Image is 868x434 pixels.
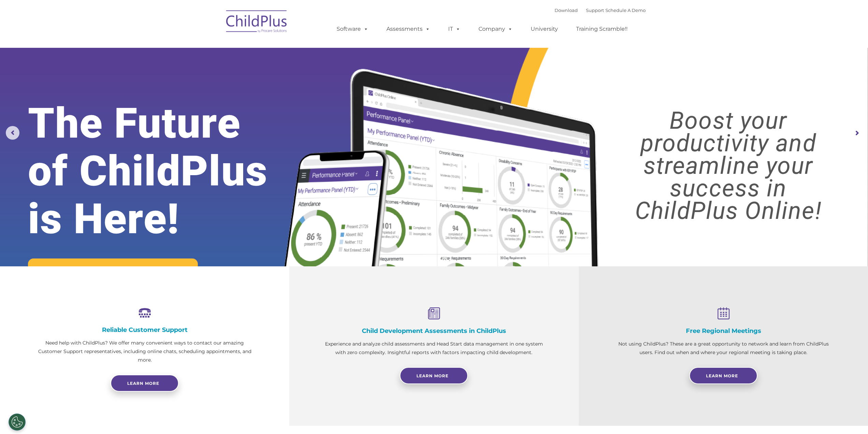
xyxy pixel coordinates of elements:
[416,373,448,378] span: Learn More
[9,414,26,431] button: Cookies Settings
[127,381,159,386] span: Learn more
[400,367,468,384] a: Learn More
[111,375,179,392] a: Learn more
[605,8,646,13] a: Schedule A Demo
[95,45,116,50] span: Last name
[569,22,634,36] a: Training Scramble!!
[524,22,565,36] a: University
[380,22,437,36] a: Assessments
[706,373,738,378] span: Learn More
[28,258,198,296] a: Request a Demo
[613,327,834,335] h4: Free Regional Meetings
[613,340,834,357] p: Not using ChildPlus? These are a great opportunity to network and learn from ChildPlus users. Fin...
[555,8,578,13] a: Download
[441,22,467,36] a: IT
[223,5,291,40] img: ChildPlus by Procare Solutions
[586,8,604,13] a: Support
[472,22,519,36] a: Company
[95,73,124,78] span: Phone number
[555,8,646,13] font: |
[28,99,305,243] rs-layer: The Future of ChildPlus is Here!
[34,339,255,364] p: Need help with ChildPlus? We offer many convenient ways to contact our amazing Customer Support r...
[34,326,255,334] h4: Reliable Customer Support
[323,327,544,335] h4: Child Development Assessments in ChildPlus
[600,109,857,222] rs-layer: Boost your productivity and streamline your success in ChildPlus Online!
[689,367,757,384] a: Learn More
[323,340,544,357] p: Experience and analyze child assessments and Head Start data management in one system with zero c...
[330,22,375,36] a: Software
